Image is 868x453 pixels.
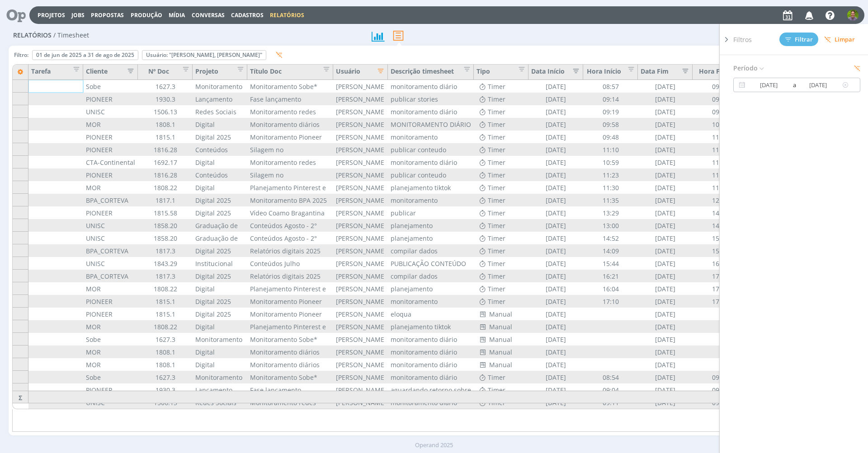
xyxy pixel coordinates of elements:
[88,12,127,19] button: Propostas
[270,11,304,19] a: Relatórios
[474,65,528,80] div: Tipo
[336,66,385,79] div: Usuário
[583,65,638,80] div: Hora Início
[91,11,124,19] span: Propostas
[138,65,193,80] div: Nº Doc
[146,51,262,59] span: Usuário: "[PERSON_NAME], [PERSON_NAME]"
[177,66,189,75] button: Editar filtro para Coluna Nº Doc
[791,79,797,90] span: a
[847,7,859,23] button: T
[797,79,840,90] input: Data final
[142,50,266,60] button: Usuário: "[PERSON_NAME], [PERSON_NAME]"
[14,51,28,59] span: Filtro:
[267,12,307,19] button: Relatórios
[35,12,68,19] button: Projetos
[69,12,87,19] button: Jobs
[231,66,244,75] button: Editar filtro para Coluna Projeto
[458,66,471,75] button: Editar filtro para Coluna Descrição timesheet
[192,11,225,19] a: Conversas
[641,66,689,79] div: Data Fim
[28,65,83,80] div: Tarefa
[247,65,333,80] div: Título Doc
[67,66,80,75] button: Editar filtro para Coluna Tarefa
[747,79,791,90] input: Data inicial
[733,62,765,74] span: Período
[317,66,330,75] button: Editar filtro para Coluna Título Doc
[128,12,165,19] button: Produção
[86,66,135,79] div: Cliente
[169,11,185,19] a: Mídia
[32,50,138,60] button: 01 de jun de 2025 a 31 de ago de 2025
[693,65,747,80] div: Hora Fim
[231,11,264,19] span: Cadastros
[71,11,85,19] a: Jobs
[189,12,227,19] button: Conversas
[847,9,859,21] img: T
[228,12,266,19] button: Cadastros
[36,51,134,59] span: 01 de jun de 2025 a 31 de ago de 2025
[131,11,162,19] a: Produção
[53,32,89,39] span: / Timesheet
[193,65,247,80] div: Projeto
[513,66,525,75] button: Editar filtro para Coluna Tipo
[531,66,580,79] div: Data Início
[622,66,635,75] button: Editar filtro para Coluna Hora Início
[38,11,65,19] a: Projetos
[166,12,188,19] button: Mídia
[388,65,474,80] div: Descrição timesheet
[13,32,52,39] span: Relatórios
